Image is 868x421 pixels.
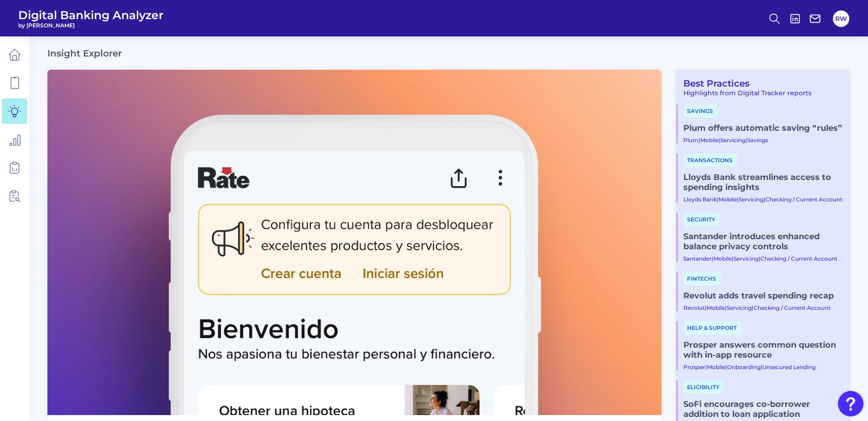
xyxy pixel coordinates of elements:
span: | [737,196,739,203]
a: Servicing [720,137,745,144]
span: | [705,304,707,311]
span: Savings [683,104,718,118]
div: Highlights from Digital Tracker reports [676,89,842,97]
a: Checking / Current Account [765,196,842,203]
a: Checking / Current Account [754,304,831,311]
a: Servicing [739,196,764,203]
span: | [745,137,747,144]
span: | [725,364,727,370]
span: Help & Support [683,321,742,334]
span: | [717,196,718,203]
a: SoFi encourages co-borrower addition to loan application [683,399,842,419]
button: RW [833,10,849,27]
a: Mobile [707,304,725,311]
a: Santander introduces enhanced balance privacy controls [683,231,842,252]
img: bannerImg [47,70,661,415]
button: Open Resource Center [838,391,863,416]
a: Eligibility [683,383,724,391]
span: | [698,137,700,144]
h2: Insight Explorer [47,48,122,59]
a: Best Practices [676,78,749,89]
a: Savings [683,107,718,115]
span: | [764,196,765,203]
a: Help & Support [683,323,742,332]
span: Transactions [683,154,738,167]
a: Checking / Current Account [760,255,837,262]
a: Revolut [683,304,705,311]
a: Plum offers automatic saving “rules”​ [683,123,842,133]
a: Revolut adds travel spending recap​ [683,291,842,301]
span: Security [683,213,720,226]
a: Plum [683,137,698,144]
a: Transactions [683,156,738,164]
a: Santander [683,255,712,262]
a: Fintechs [683,274,721,282]
span: | [759,255,760,262]
a: Prosper answers common question with in-app resource [683,340,842,360]
span: | [718,137,720,144]
a: Lloyds Bank streamlines access to spending insights [683,172,842,192]
span: by [PERSON_NAME] [18,22,164,29]
span: Eligibility [683,380,724,394]
a: Servicing [734,255,759,262]
span: Digital Banking Analyzer [18,8,164,22]
span: | [725,304,727,311]
span: Fintechs [683,272,721,285]
a: Mobile [700,137,718,144]
a: Savings [747,137,768,144]
a: Mobile [713,255,732,262]
a: Lloyds Bank [683,196,717,203]
span: | [712,255,713,262]
a: Prosper [683,364,705,370]
span: | [705,364,707,370]
a: Mobile [707,364,725,370]
span: | [732,255,734,262]
a: Mobile [718,196,737,203]
a: Servicing [727,304,752,311]
span: | [760,364,762,370]
a: Onboarding [727,364,760,370]
a: Unsecured Lending [762,364,816,370]
span: | [752,304,754,311]
a: Security [683,215,720,223]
